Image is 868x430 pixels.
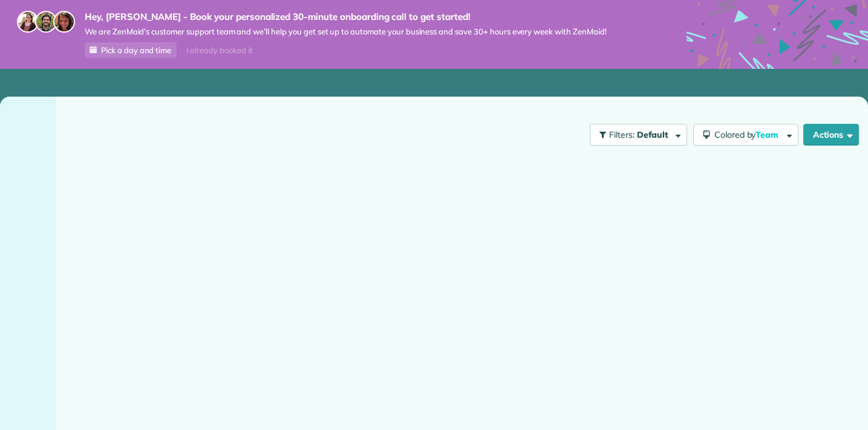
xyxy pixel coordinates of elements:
[637,129,669,140] span: Default
[590,124,687,146] button: Filters: Default
[53,11,75,33] img: michelle-19f622bdf1676172e81f8f8fba1fb50e276960ebfe0243fe18214015130c80e4.jpg
[85,11,607,23] strong: Hey, [PERSON_NAME] - Book your personalized 30-minute onboarding call to get started!
[714,129,783,140] span: Colored by
[803,124,859,146] button: Actions
[755,129,780,140] span: Team
[584,124,687,146] a: Filters: Default
[85,42,177,58] a: Pick a day and time
[609,129,635,140] span: Filters:
[17,11,39,33] img: maria-72a9807cf96188c08ef61303f053569d2e2a8a1cde33d635c8a3ac13582a053d.jpg
[101,45,171,55] span: Pick a day and time
[35,11,57,33] img: jorge-587dff0eeaa6aab1f244e6dc62b8924c3b6ad411094392a53c71c6c4a576187d.jpg
[693,124,798,146] button: Colored byTeam
[179,43,259,58] div: I already booked it
[85,27,607,37] span: We are ZenMaid’s customer support team and we’ll help you get set up to automate your business an...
